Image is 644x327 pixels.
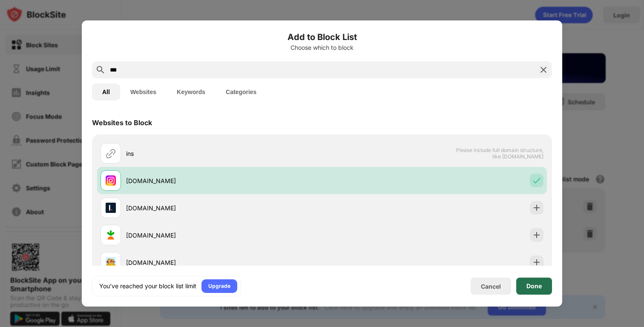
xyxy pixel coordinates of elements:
img: favicons [106,175,116,186]
div: Cancel [481,283,501,290]
span: Please include full domain structure, like [DOMAIN_NAME] [456,147,543,160]
img: favicons [106,203,116,213]
div: [DOMAIN_NAME] [126,258,322,267]
div: Choose which to block [92,44,552,51]
div: ins [126,149,322,158]
img: favicons [106,257,116,267]
div: [DOMAIN_NAME] [126,231,322,240]
div: Upgrade [208,282,230,290]
button: Categories [216,83,267,100]
button: Websites [120,83,167,100]
button: All [92,83,120,100]
div: Done [526,283,542,290]
div: [DOMAIN_NAME] [126,176,322,185]
h6: Add to Block List [92,31,552,43]
div: Websites to Block [92,118,152,127]
div: [DOMAIN_NAME] [126,204,322,212]
img: search-close [538,65,549,75]
div: You’ve reached your block list limit [99,282,196,290]
button: Keywords [167,83,216,100]
img: url.svg [106,148,116,158]
img: favicons [106,230,116,240]
img: search.svg [95,65,106,75]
